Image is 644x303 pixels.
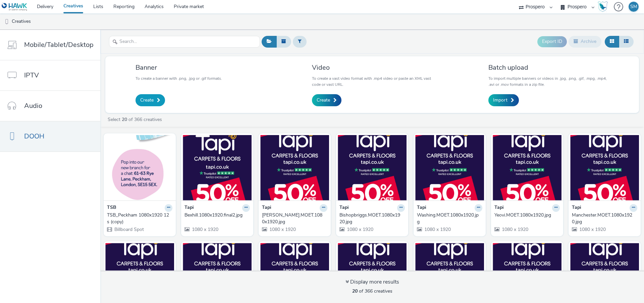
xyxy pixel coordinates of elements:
strong: TSB [107,204,116,212]
a: Hawk Academy [598,1,610,12]
strong: Tapi [417,204,426,212]
div: Yeovi.MOET.1080x1920.jpg [494,212,557,219]
div: SM [630,2,637,12]
p: To create a banner with .png, .jpg or .gif formats. [136,75,222,81]
a: Bexhill.1080x1920.final2.jpg [184,212,250,219]
span: 1080 x 1920 [501,226,528,233]
input: Search... [109,36,260,48]
span: DOOH [24,131,44,141]
img: Bexhill.1080x1920.final2.jpg visual [183,135,252,200]
strong: 20 [352,288,358,294]
a: [PERSON_NAME].MOET.1080x1920.jpg [262,212,327,226]
button: Grid [605,36,619,47]
span: Create [317,97,330,104]
strong: Tapi [184,204,194,212]
div: Display more results [345,278,399,286]
div: Washing.MOET.1080x1920.jpg [417,212,480,226]
img: Yeovi.MOET.1080x1920.jpg visual [493,135,561,200]
p: To import multiple banners or videos in .jpg, .png, .gif, .mpg, .mp4, .avi or .mov formats in a z... [488,75,609,87]
h3: Banner [136,63,222,72]
img: Manchester.MOET.1080x1920.jpg visual [570,135,639,200]
a: Manchester.MOET.1080x1920.jpg [572,212,637,226]
button: Archive [569,36,601,47]
h3: Batch upload [488,63,609,72]
img: undefined Logo [2,3,28,11]
div: [PERSON_NAME].MOET.1080x1920.jpg [262,212,325,226]
a: Washing.MOET.1080x1920.jpg [417,212,482,226]
span: Audio [24,101,42,111]
span: Create [140,97,154,104]
span: of 366 creatives [352,288,392,294]
strong: Tapi [572,204,581,212]
a: Yeovi.MOET.1080x1920.jpg [494,212,560,219]
a: Import [488,94,519,106]
strong: Tapi [262,204,271,212]
span: IPTV [24,70,39,80]
span: Mobile/Tablet/Desktop [24,40,94,50]
a: TSB_Peckham 1080x1920 12s (copy) [107,212,172,226]
img: Barrow.MOET.1080x1920.jpg visual [260,135,329,200]
button: Table [619,36,634,47]
img: Hawk Academy [598,1,608,12]
span: 1080 x 1920 [346,226,373,233]
a: Select of 366 creatives [107,116,165,123]
img: TSB_Peckham 1080x1920 12s (copy) visual [105,135,174,200]
span: 1080 x 1920 [579,226,606,233]
a: Create [312,94,341,106]
img: Washing.MOET.1080x1920.jpg visual [415,135,484,200]
span: 1080 x 1920 [191,226,218,233]
div: Manchester.MOET.1080x1920.jpg [572,212,635,226]
a: Bishopbriggs.MOET.1080x1920.jpg [339,212,405,226]
img: Bishopbriggs.MOET.1080x1920.jpg visual [338,135,407,200]
img: dooh [3,18,10,25]
p: To create a vast video format with .mp4 video or paste an XML vast code or vast URL. [312,75,432,87]
span: 1080 x 1920 [269,226,296,233]
a: Create [136,94,165,106]
strong: Tapi [339,204,349,212]
span: 1080 x 1920 [424,226,451,233]
button: Export ID [537,36,567,47]
span: Billboard Spot [114,226,144,233]
div: Bexhill.1080x1920.final2.jpg [184,212,247,219]
h3: Video [312,63,432,72]
div: TSB_Peckham 1080x1920 12s (copy) [107,212,170,226]
strong: Tapi [494,204,504,212]
span: Import [493,97,507,104]
div: Bishopbriggs.MOET.1080x1920.jpg [339,212,402,226]
strong: 20 [122,116,127,123]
